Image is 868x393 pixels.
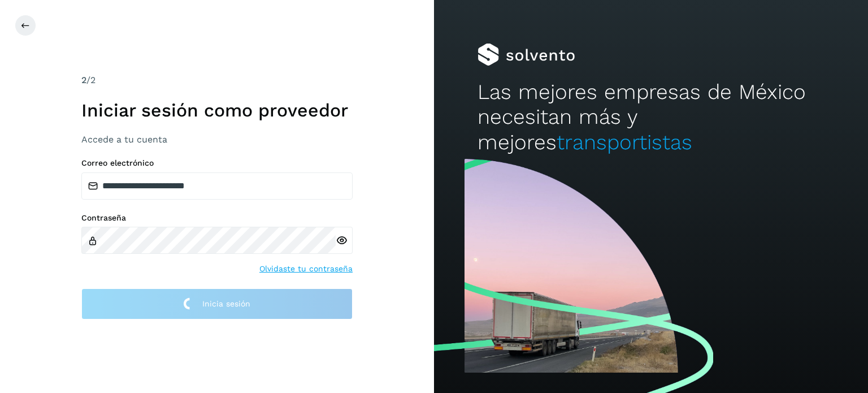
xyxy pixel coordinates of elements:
h1: Iniciar sesión como proveedor [81,100,353,121]
label: Correo electrónico [81,158,353,168]
label: Contraseña [81,213,353,223]
h3: Accede a tu cuenta [81,134,353,145]
button: Inicia sesión [81,288,353,319]
span: transportistas [557,130,692,154]
a: Olvidaste tu contraseña [259,263,353,275]
span: 2 [81,75,86,85]
span: Inicia sesión [202,300,250,308]
h2: Las mejores empresas de México necesitan más y mejores [478,80,824,155]
div: /2 [81,74,353,87]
